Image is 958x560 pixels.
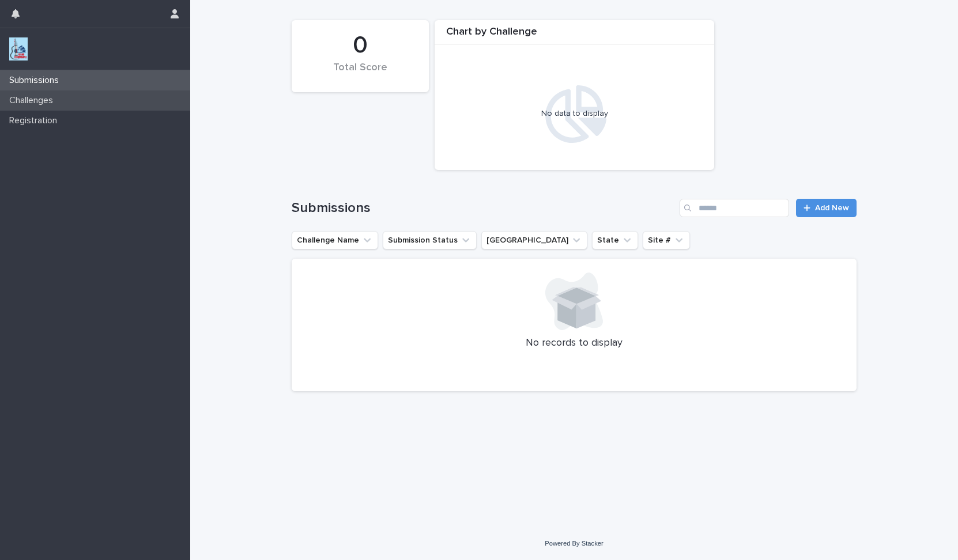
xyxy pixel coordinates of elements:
[383,231,477,249] button: Submission Status
[815,204,849,212] span: Add New
[305,337,843,350] p: No records to display
[311,62,409,86] div: Total Score
[435,26,714,45] div: Chart by Challenge
[796,199,857,217] a: Add New
[5,75,68,86] p: Submissions
[481,231,587,249] button: Closest City
[9,37,28,60] img: jxsLJbdS1eYBI7rVAS4p
[680,199,789,217] input: Search
[592,231,638,249] button: State
[292,231,378,249] button: Challenge Name
[5,115,66,126] p: Registration
[292,200,675,217] h1: Submissions
[311,31,409,60] div: 0
[643,231,690,249] button: Site #
[440,109,708,119] div: No data to display
[545,540,603,547] a: Powered By Stacker
[5,95,62,106] p: Challenges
